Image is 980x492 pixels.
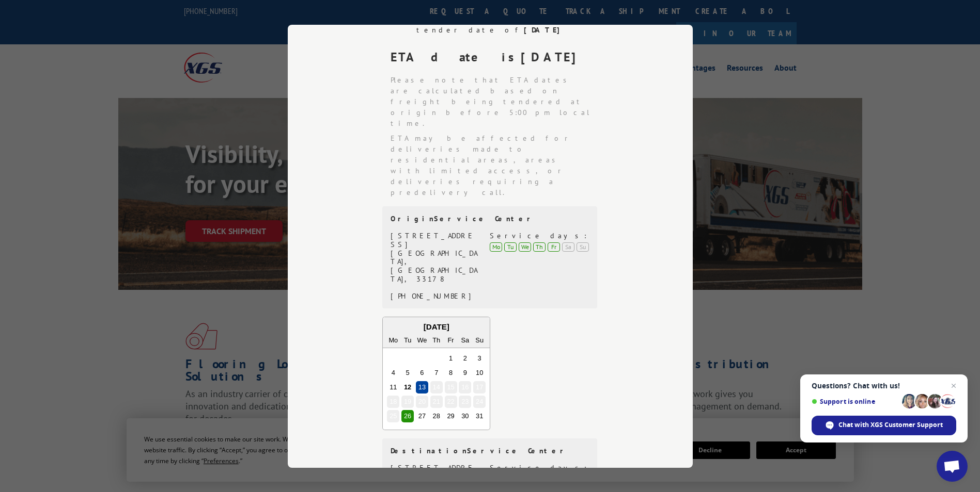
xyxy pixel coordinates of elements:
[401,395,414,407] div: Choose Tuesday, August 19th, 2025
[473,367,486,379] div: Choose Sunday, August 10th, 2025
[415,395,428,407] div: Choose Wednesday, August 20th, 2025
[430,409,442,422] div: Choose Thursday, August 28th, 2025
[838,420,943,430] span: Chat with XGS Customer Support
[387,395,399,407] div: Choose Monday, August 18th, 2025
[430,395,442,407] div: Choose Thursday, August 21st, 2025
[391,232,478,249] div: [STREET_ADDRESS]
[523,25,564,35] strong: [DATE]
[473,334,486,347] div: Su
[415,334,428,347] div: We
[459,352,471,365] div: Choose Saturday, August 2nd, 2025
[444,409,457,422] div: Choose Friday, August 29th, 2025
[415,409,428,422] div: Choose Wednesday, August 27th, 2025
[459,395,471,407] div: Choose Saturday, August 23rd, 2025
[473,352,486,365] div: Choose Sunday, August 3rd, 2025
[521,49,585,65] strong: [DATE]
[473,395,486,407] div: Choose Sunday, August 24th, 2025
[430,367,442,379] div: Choose Thursday, August 7th, 2025
[444,352,457,365] div: Choose Friday, August 1st, 2025
[401,409,414,422] div: Choose Tuesday, August 26th, 2025
[812,382,956,390] span: Questions? Chat with us!
[459,381,471,393] div: Choose Saturday, August 16th, 2025
[504,242,517,251] div: Tu
[391,133,598,198] li: ETA may be affected for deliveries made to residential areas, areas with limited access, or deliv...
[490,463,589,472] div: Service days:
[391,447,589,455] div: Destination Service Center
[812,416,956,435] span: Chat with XGS Customer Support
[519,242,531,251] div: We
[459,367,471,379] div: Choose Saturday, August 9th, 2025
[387,367,399,379] div: Choose Monday, August 4th, 2025
[459,409,471,422] div: Choose Saturday, August 30th, 2025
[415,367,428,379] div: Choose Wednesday, August 6th, 2025
[415,381,428,393] div: Choose Wednesday, August 13th, 2025
[391,215,589,223] div: Origin Service Center
[473,409,486,422] div: Choose Sunday, August 31st, 2025
[473,381,486,393] div: Choose Sunday, August 17th, 2025
[401,334,414,347] div: Tu
[577,242,589,251] div: Su
[387,334,399,347] div: Mo
[391,75,598,129] li: Please note that ETA dates are calculated based on freight being tendered at origin before 5:00 p...
[401,367,414,379] div: Choose Tuesday, August 5th, 2025
[444,381,457,393] div: Choose Friday, August 15th, 2025
[391,48,598,67] div: ETA date is
[391,249,478,283] div: [GEOGRAPHIC_DATA], [GEOGRAPHIC_DATA], 33178
[430,381,442,393] div: Choose Thursday, August 14th, 2025
[812,398,898,405] span: Support is online
[490,242,502,251] div: Mo
[444,395,457,407] div: Choose Friday, August 22nd, 2025
[533,242,546,251] div: Th
[386,351,487,423] div: month 2025-08
[490,232,589,240] div: Service days:
[382,14,598,36] div: From to . Based on a tender date of
[391,463,478,481] div: [STREET_ADDRESS]
[548,242,560,251] div: Fr
[937,451,968,482] a: Open chat
[444,367,457,379] div: Choose Friday, August 8th, 2025
[459,334,471,347] div: Sa
[387,409,399,422] div: Choose Monday, August 25th, 2025
[562,242,574,251] div: Sa
[401,381,414,393] div: Choose Tuesday, August 12th, 2025
[430,334,442,347] div: Th
[391,291,478,300] div: [PHONE_NUMBER]
[387,381,399,393] div: Choose Monday, August 11th, 2025
[444,334,457,347] div: Fr
[383,321,490,333] div: [DATE]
